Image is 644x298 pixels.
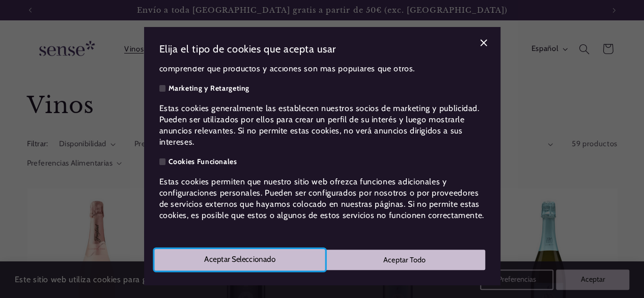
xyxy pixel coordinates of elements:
button: Aceptar Seleccionado [154,249,325,270]
button: Aceptar Todo [324,250,485,270]
button: Close [472,32,495,55]
p: Estas cookies generalmente las establecen nuestros socios de marketing y publicidad. Pueden ser u... [159,103,488,148]
label: Marketing y Retargeting [159,85,277,92]
p: Elija el tipo de cookies que acepta usar [159,42,485,57]
label: Cookies Funcionales [159,158,264,166]
p: Estas cookies permiten que nuestro sitio web ofrezca funciones adicionales y configuraciones pers... [159,176,488,221]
